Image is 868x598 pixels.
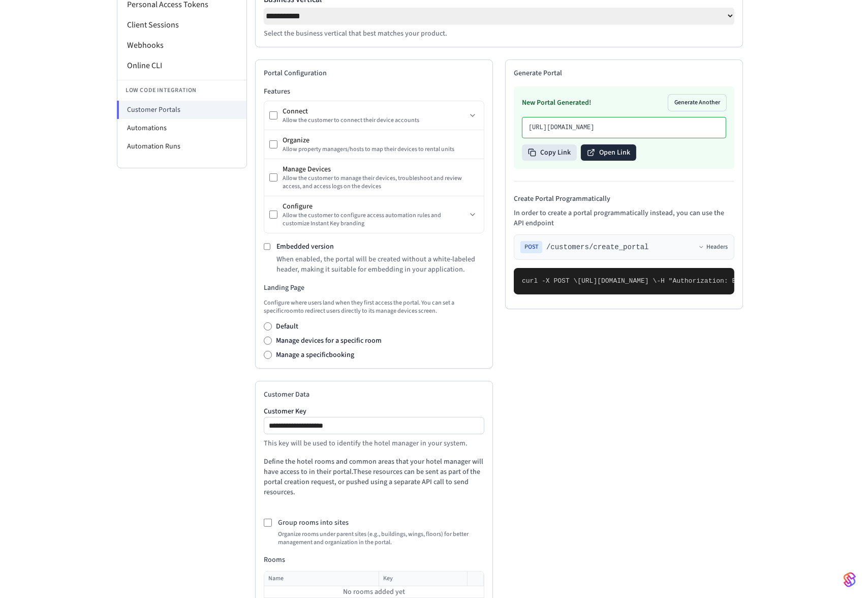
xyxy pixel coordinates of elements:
[117,35,246,55] li: Webhooks
[278,530,484,547] p: Organize rooms under parent sites (e.g., buildings, wings, floors) for better management and orga...
[117,101,246,119] li: Customer Portals
[264,28,734,39] p: Select the business vertical that best matches your product.
[264,390,484,400] h2: Customer Data
[117,15,246,35] li: Client Sessions
[283,116,467,125] div: Allow the customer to connect their device accounts
[117,55,246,76] li: Online CLI
[264,408,484,415] label: Customer Key
[264,86,484,97] h3: Features
[657,277,847,285] span: -H "Authorization: Bearer seam_api_key_123456" \
[581,144,636,161] button: Open Link
[529,124,720,132] p: [URL][DOMAIN_NAME]
[264,586,484,598] td: No rooms added yet
[698,243,728,251] button: Headers
[546,242,649,252] span: /customers/create_portal
[522,98,591,108] h3: New Portal Generated!
[577,277,657,285] span: [URL][DOMAIN_NAME] \
[283,164,479,174] div: Manage Devices
[522,144,577,161] button: Copy Link
[283,201,467,212] div: Configure
[278,518,349,528] label: Group rooms into sites
[276,336,382,346] label: Manage devices for a specific room
[514,68,734,78] h2: Generate Portal
[522,277,577,285] span: curl -X POST \
[283,174,479,191] div: Allow the customer to manage their devices, troubleshoot and review access, and access logs on th...
[844,572,856,588] img: SeamLogoGradient.69752ec5.svg
[283,106,467,116] div: Connect
[276,321,298,332] label: Default
[276,350,354,360] label: Manage a specific booking
[264,457,484,497] p: Define the hotel rooms and common areas that your hotel manager will have access to in their port...
[276,242,334,252] label: Embedded version
[264,572,379,586] th: Name
[514,208,734,228] p: In order to create a portal programmatically instead, you can use the API endpoint
[668,95,726,111] button: Generate Another
[514,194,734,204] h4: Create Portal Programmatically
[117,119,246,137] li: Automations
[264,68,484,78] h2: Portal Configuration
[117,137,246,156] li: Automation Runs
[520,241,542,253] span: POST
[264,438,484,448] p: This key will be used to identify the hotel manager in your system.
[264,555,484,565] h4: Rooms
[264,283,484,293] h3: Landing Page
[379,572,467,586] th: Key
[283,145,479,154] div: Allow property managers/hosts to map their devices to rental units
[117,80,246,101] li: Low Code Integration
[276,254,484,275] p: When enabled, the portal will be created without a white-labeled header, making it suitable for e...
[283,135,479,145] div: Organize
[264,299,484,315] p: Configure where users land when they first access the portal. You can set a specific room to redi...
[283,212,467,228] div: Allow the customer to configure access automation rules and customize Instant Key branding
